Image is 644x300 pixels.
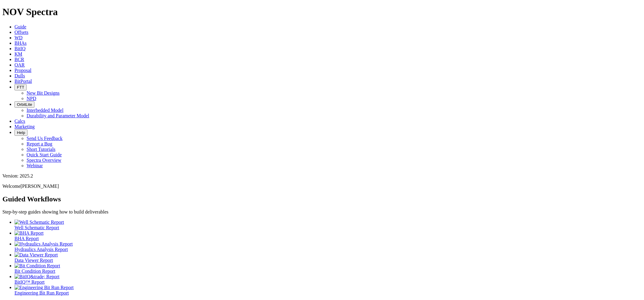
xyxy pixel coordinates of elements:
a: Webinar [27,163,43,168]
a: New Bit Designs [27,90,59,96]
span: BitIQ™ Report [14,279,45,285]
a: Short Tutorials [27,147,56,152]
button: OrbitLite [14,101,34,108]
a: BCR [14,57,24,62]
p: Welcome [2,184,642,189]
a: Engineering Bit Run Report Engineering Bit Run Report [14,285,642,295]
img: Hydraulics Analysis Report [14,241,73,247]
a: WD [14,35,23,40]
a: Data Viewer Report Data Viewer Report [14,252,642,263]
button: Help [14,129,27,136]
span: Bit Condition Report [14,269,55,274]
span: Well Schematic Report [14,225,59,230]
a: Calcs [14,119,25,124]
h2: Guided Workflows [2,195,642,203]
a: Report a Bug [27,141,52,146]
img: Bit Condition Report [14,263,60,269]
a: BitPortal [14,79,32,84]
span: [PERSON_NAME] [21,184,59,189]
a: Hydraulics Analysis Report Hydraulics Analysis Report [14,241,642,252]
a: OAR [14,62,25,67]
span: OrbitLite [17,102,32,107]
div: Version: 2025.2 [2,173,642,179]
span: Hydraulics Analysis Report [14,247,68,252]
a: Guide [14,24,26,29]
img: BHA Report [14,230,43,236]
a: Proposal [14,68,31,73]
img: Engineering Bit Run Report [14,285,74,290]
p: Step-by-step guides showing how to build deliverables [2,209,642,215]
a: Bit Condition Report Bit Condition Report [14,263,642,274]
span: FTT [17,85,24,90]
a: BitIQ&trade; Report BitIQ™ Report [14,274,642,285]
a: BitIQ [14,46,25,51]
span: Engineering Bit Run Report [14,290,69,295]
a: Quick Start Guide [27,152,62,157]
a: Offsets [14,30,28,35]
a: NPD [27,96,36,101]
button: FTT [14,84,27,90]
a: BHAs [14,41,27,46]
a: Well Schematic Report Well Schematic Report [14,220,642,230]
img: Data Viewer Report [14,252,58,258]
a: Send Us Feedback [27,136,62,141]
span: BHA Report [14,236,39,241]
span: Data Viewer Report [14,258,53,263]
img: Well Schematic Report [14,220,64,225]
a: Durability and Parameter Model [27,113,89,118]
a: BHA Report BHA Report [14,230,642,241]
a: Interbedded Model [27,108,63,113]
img: BitIQ&trade; Report [14,274,59,279]
h1: NOV Spectra [2,6,642,18]
a: Marketing [14,124,35,129]
a: KM [14,51,22,57]
a: Spectra Overview [27,158,61,163]
span: Help [17,130,25,135]
a: Dulls [14,73,25,78]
